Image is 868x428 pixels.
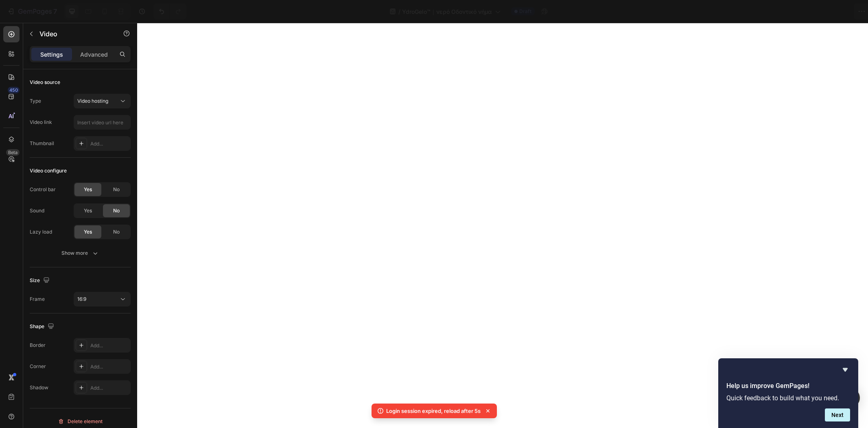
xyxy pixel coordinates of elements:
[30,342,46,349] div: Border
[90,384,129,392] div: Add...
[784,3,811,20] button: Save
[30,415,131,428] button: Delete element
[30,119,52,126] div: Video link
[3,3,61,20] button: 7
[61,249,99,257] div: Show more
[30,167,67,174] div: Video configure
[30,140,54,147] div: Thumbnail
[519,8,531,15] span: Draft
[137,23,868,428] iframe: Design area
[113,186,120,193] span: No
[814,3,848,20] button: Publish
[726,381,850,391] h2: Help us improve GemPages!
[791,8,804,15] span: Save
[153,3,186,20] div: Undo/Redo
[30,296,45,303] div: Frame
[8,87,20,93] div: 450
[90,363,129,371] div: Add...
[30,79,60,86] div: Video source
[30,321,56,332] div: Shape
[74,292,131,307] button: 16:9
[39,29,109,39] p: Video
[53,7,57,16] p: 7
[90,342,129,349] div: Add...
[386,407,481,415] p: Login session expired, reload after 5s
[30,275,51,286] div: Size
[30,228,52,236] div: Lazy load
[77,296,86,302] span: 16:9
[821,7,841,16] div: Publish
[30,97,41,105] div: Type
[84,207,92,214] span: Yes
[726,394,850,402] p: Quick feedback to build what you need.
[74,115,131,130] input: Insert video url here
[726,365,850,421] div: Help us improve GemPages!
[80,50,108,59] p: Advanced
[40,50,63,59] p: Settings
[402,7,492,16] span: YdroGelo™｜νερό Οδοντικό νήμα
[30,246,131,260] button: Show more
[74,94,131,108] button: Video hosting
[58,417,103,426] div: Delete element
[30,363,46,370] div: Corner
[825,408,850,421] button: Next question
[840,365,850,375] button: Hide survey
[30,186,56,193] div: Control bar
[398,7,400,16] span: /
[30,207,44,214] div: Sound
[84,186,92,193] span: Yes
[113,228,120,236] span: No
[90,140,129,148] div: Add...
[77,98,108,104] span: Video hosting
[6,149,20,156] div: Beta
[30,384,48,391] div: Shadow
[84,228,92,236] span: Yes
[113,207,120,214] span: No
